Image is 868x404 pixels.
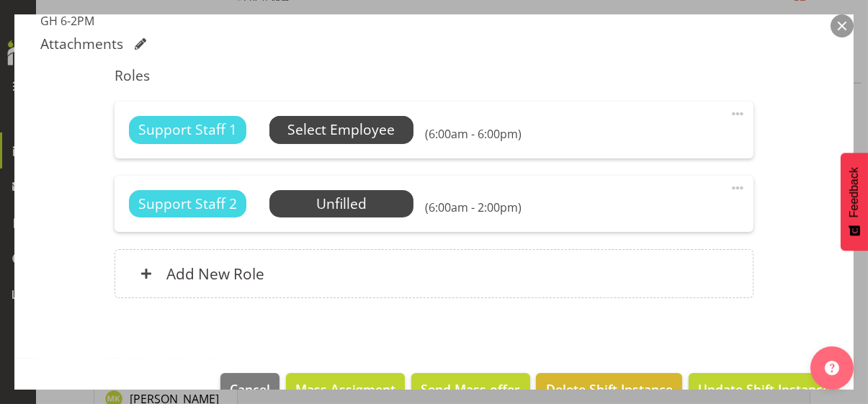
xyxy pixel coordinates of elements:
[825,361,839,375] img: help-xxl-2.png
[166,264,264,283] h6: Add New Role
[546,380,673,398] span: Delete Shift Instance
[316,194,367,213] span: Unfilled
[421,380,520,398] span: Send Mass offer
[425,127,522,141] h6: (6:00am - 6:00pm)
[425,200,522,215] h6: (6:00am - 2:00pm)
[40,35,123,53] h5: Attachments
[295,380,395,398] span: Mass Assigment
[841,153,868,251] button: Feedback - Show survey
[138,194,237,215] span: Support Staff 2
[230,380,270,398] span: Cancel
[698,380,830,398] span: Update Shift Instance
[848,167,861,217] span: Feedback
[40,12,828,30] p: GH 6-2PM
[138,120,237,140] span: Support Staff 1
[115,67,753,84] h5: Roles
[287,120,395,140] span: Select Employee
